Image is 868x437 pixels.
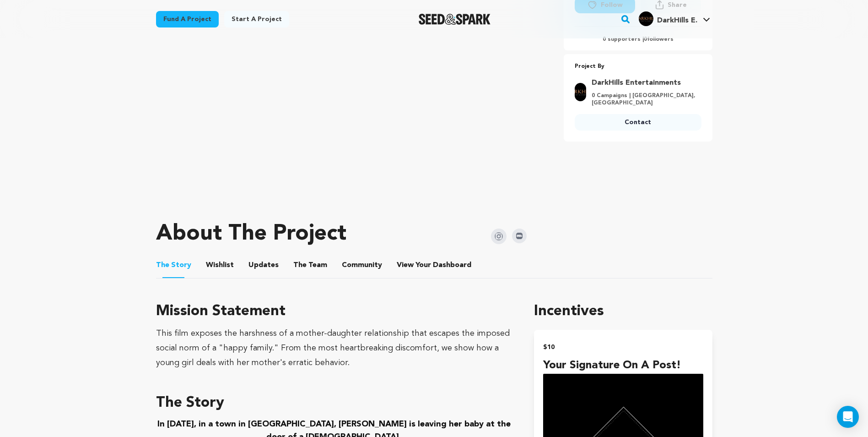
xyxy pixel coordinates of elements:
[156,260,169,271] span: The
[224,11,289,27] a: Start a project
[657,17,697,24] span: DarkHills E.
[534,300,712,322] h1: Incentives
[575,36,701,43] p: 0 supporters | followers
[419,14,491,25] a: Seed&Spark Homepage
[543,357,703,374] h4: Your signature on a post!
[156,300,512,322] h3: Mission Statement
[397,260,473,271] a: ViewYourDashboard
[543,341,703,354] h2: $10
[644,37,647,42] span: 0
[637,10,712,26] a: DarkHills E.'s Profile
[575,83,586,101] img: b43f3a461490f4a4.jpg
[156,392,512,414] h3: The Story
[575,114,701,131] a: Contact
[837,406,859,428] div: Open Intercom Messenger
[248,260,279,271] span: Updates
[433,260,471,271] span: Dashboard
[156,11,219,27] a: Fund a project
[206,260,234,271] span: Wishlist
[419,14,491,25] img: Seed&Spark Logo Dark Mode
[342,260,382,271] span: Community
[156,260,191,271] span: Story
[156,223,346,245] h1: About The Project
[639,11,697,26] div: DarkHills E.'s Profile
[512,229,527,243] img: Seed&Spark IMDB Icon
[592,92,696,107] p: 0 Campaigns | [GEOGRAPHIC_DATA], [GEOGRAPHIC_DATA]
[592,77,696,88] a: Goto DarkHills Entertainments profile
[397,260,473,271] span: Your
[639,11,653,26] img: b43f3a461490f4a4.jpg
[575,61,701,72] p: Project By
[491,229,507,244] img: Seed&Spark Instagram Icon
[156,326,512,370] div: This film exposes the harshness of a mother-daughter relationship that escapes the imposed social...
[637,10,712,29] span: DarkHills E.'s Profile
[293,260,307,271] span: The
[293,260,327,271] span: Team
